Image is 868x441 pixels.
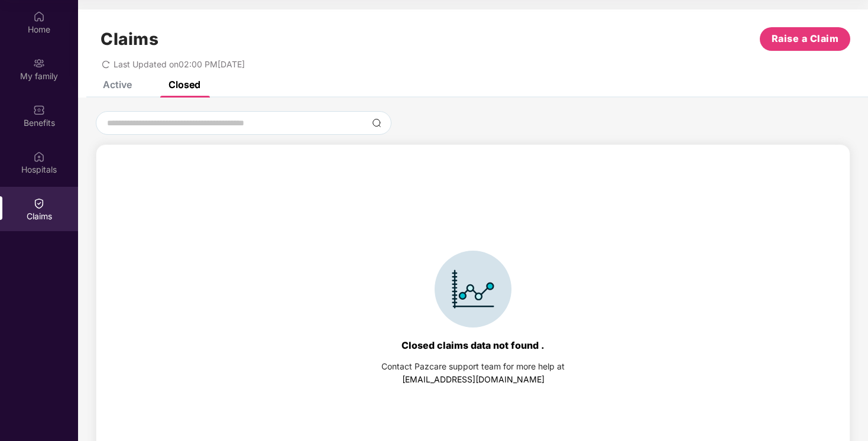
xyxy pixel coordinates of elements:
[33,104,45,116] img: svg+xml;base64,PHN2ZyBpZD0iQmVuZWZpdHMiIHhtbG5zPSJodHRwOi8vd3d3LnczLm9yZy8yMDAwL3N2ZyIgd2lkdGg9Ij...
[772,31,839,46] span: Raise a Claim
[33,197,45,209] img: svg+xml;base64,PHN2ZyBpZD0iQ2xhaW0iIHhtbG5zPSJodHRwOi8vd3d3LnczLm9yZy8yMDAwL3N2ZyIgd2lkdGg9IjIwIi...
[102,59,110,69] span: redo
[381,360,565,373] div: Contact Pazcare support team for more help at
[114,59,245,69] span: Last Updated on 02:00 PM[DATE]
[33,151,45,163] img: svg+xml;base64,PHN2ZyBpZD0iSG9zcGl0YWxzIiB4bWxucz0iaHR0cDovL3d3dy53My5vcmcvMjAwMC9zdmciIHdpZHRoPS...
[103,79,132,90] div: Active
[435,251,511,327] img: svg+xml;base64,PHN2ZyBpZD0iSWNvbl9DbGFpbSIgZGF0YS1uYW1lPSJJY29uIENsYWltIiB4bWxucz0iaHR0cDovL3d3dy...
[101,29,158,49] h1: Claims
[401,339,545,351] div: Closed claims data not found .
[33,57,45,69] img: svg+xml;base64,PHN2ZyB3aWR0aD0iMjAiIGhlaWdodD0iMjAiIHZpZXdCb3g9IjAgMCAyMCAyMCIgZmlsbD0ibm9uZSIgeG...
[169,79,200,90] div: Closed
[33,11,45,22] img: svg+xml;base64,PHN2ZyBpZD0iSG9tZSIgeG1sbnM9Imh0dHA6Ly93d3cudzMub3JnLzIwMDAvc3ZnIiB3aWR0aD0iMjAiIG...
[760,27,850,51] button: Raise a Claim
[372,118,381,128] img: svg+xml;base64,PHN2ZyBpZD0iU2VhcmNoLTMyeDMyIiB4bWxucz0iaHR0cDovL3d3dy53My5vcmcvMjAwMC9zdmciIHdpZH...
[402,374,545,384] a: [EMAIL_ADDRESS][DOMAIN_NAME]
